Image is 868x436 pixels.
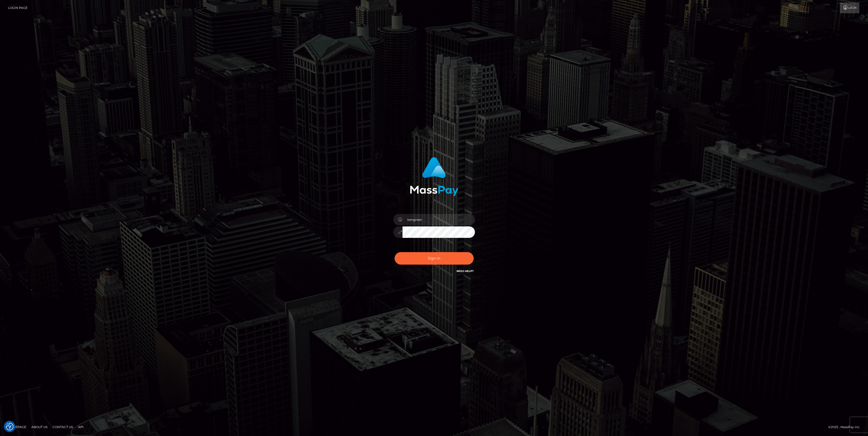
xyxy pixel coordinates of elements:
[410,157,458,196] img: MassPay Login
[457,269,474,273] a: Need Help?
[6,423,14,430] button: Consent Preferences
[51,423,75,431] a: Contact Us
[395,252,474,265] button: Sign in
[8,3,28,13] a: Login Page
[402,214,475,225] input: Username...
[6,423,28,431] a: Homepage
[828,424,864,430] div: © 2025 , MassPay Inc.
[6,423,14,430] img: Revisit consent button
[840,3,859,13] a: Login
[29,423,49,431] a: About Us
[76,423,86,431] a: API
